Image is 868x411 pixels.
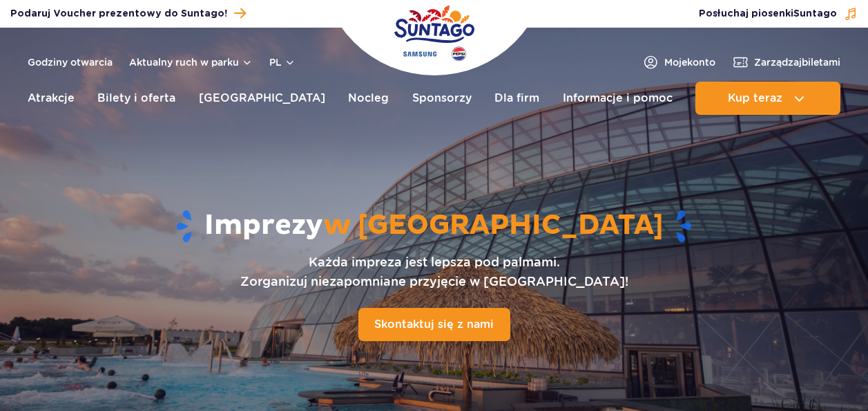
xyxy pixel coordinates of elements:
a: Atrakcje [28,82,75,115]
span: Kup teraz [728,92,782,104]
span: Suntago [793,9,837,19]
span: Moje konto [664,55,715,69]
a: Bilety i oferta [97,82,175,115]
a: Nocleg [348,82,389,115]
button: Posłuchaj piosenkiSuntago [699,7,858,21]
a: Mojekonto [642,54,715,71]
span: Posłuchaj piosenki [699,7,837,21]
a: Dla firm [494,82,539,115]
a: Skontaktuj się z nami [358,308,510,341]
button: Kup teraz [695,82,840,115]
h1: Imprezy [10,208,858,244]
span: Zarządzaj biletami [754,55,840,69]
span: Podaruj Voucher prezentowy do Suntago! [10,7,227,21]
a: Godziny otwarcia [28,55,113,69]
button: Aktualny ruch w parku [129,57,253,68]
a: Zarządzajbiletami [732,54,840,71]
a: [GEOGRAPHIC_DATA] [199,82,325,115]
span: Skontaktuj się z nami [374,318,494,331]
a: Sponsorzy [412,82,472,115]
a: Podaruj Voucher prezentowy do Suntago! [10,4,246,23]
a: Informacje i pomoc [563,82,673,115]
p: Każda impreza jest lepsza pod palmami. Zorganizuj niezapomniane przyjęcie w [GEOGRAPHIC_DATA]! [240,253,628,291]
button: pl [269,55,296,69]
span: w [GEOGRAPHIC_DATA] [323,208,664,243]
